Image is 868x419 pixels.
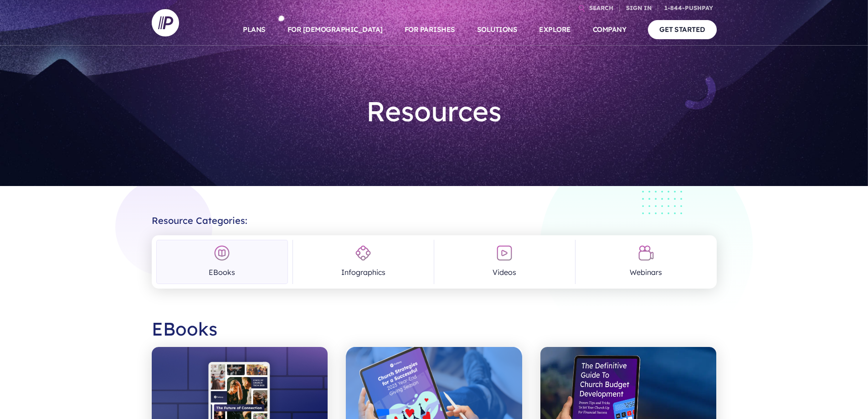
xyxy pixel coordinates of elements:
[405,14,455,46] a: FOR PARISHES
[539,14,571,46] a: EXPLORE
[580,240,712,284] a: Webinars
[638,245,654,261] img: Webinars Icon
[648,20,717,39] a: GET STARTED
[288,14,383,46] a: FOR [DEMOGRAPHIC_DATA]
[152,208,717,226] h2: Resource Categories:
[214,245,230,261] img: EBooks Icon
[152,310,717,347] h2: EBooks
[355,245,371,261] img: Infographics Icon
[300,88,568,135] h1: Resources
[496,245,513,261] img: Videos Icon
[156,240,288,284] a: EBooks
[439,240,570,284] a: Videos
[477,14,518,46] a: SOLUTIONS
[298,240,429,284] a: Infographics
[243,14,266,46] a: PLANS
[593,14,627,46] a: COMPANY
